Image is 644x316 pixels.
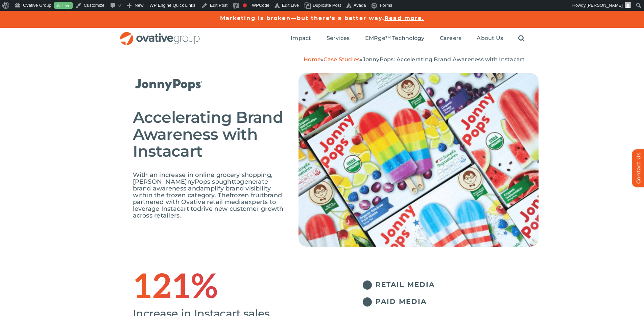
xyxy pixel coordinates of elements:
span: JonnyPops: Accelerating Brand Awareness with Instacart [363,56,525,63]
span: to [234,178,240,185]
span: amplify brand visibility within the frozen category [133,185,271,199]
div: Focus keyphrase not set [243,3,247,7]
span: frozen fruit [230,191,264,199]
a: About Us [477,35,503,42]
a: Live [54,2,73,9]
img: Untitled-design-21.png [299,73,539,247]
a: Case Studies [324,56,360,63]
span: Impact [291,35,311,42]
a: Read more. [384,15,424,21]
span: [PERSON_NAME] [133,178,187,185]
span: sought [212,178,234,185]
span: drive new customer growth across retailers. [133,205,284,219]
span: generate brand awareness and [133,178,268,192]
span: o leverage Instacart to [133,198,276,212]
h5: PAID MEDIA [376,297,539,306]
span: brand partnered with Ovative retail media [133,191,282,206]
span: With an increase in online grocery shopping, [133,171,273,179]
a: Home [304,56,321,63]
a: Services [327,35,350,42]
span: EMRge™ Technology [365,35,425,42]
img: JP [133,73,211,95]
span: » » [304,56,525,63]
span: . The [215,191,230,199]
a: Marketing is broken—but there’s a better way. [220,15,385,21]
a: Impact [291,35,311,42]
h5: RETAIL MEDIA [376,280,539,289]
span: Careers [440,35,462,42]
span: Services [327,35,350,42]
span: experts t [245,198,272,206]
a: Careers [440,35,462,42]
h1: 121% [133,277,336,299]
a: Search [518,35,525,42]
span: [PERSON_NAME] [587,3,623,8]
span: About Us [477,35,503,42]
a: OG_Full_horizontal_RGB [119,31,200,38]
a: EMRge™ Technology [365,35,425,42]
span: nyPops [187,178,210,185]
nav: Menu [291,28,525,49]
span: Accelerating Brand Awareness with Instacart [133,108,284,161]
